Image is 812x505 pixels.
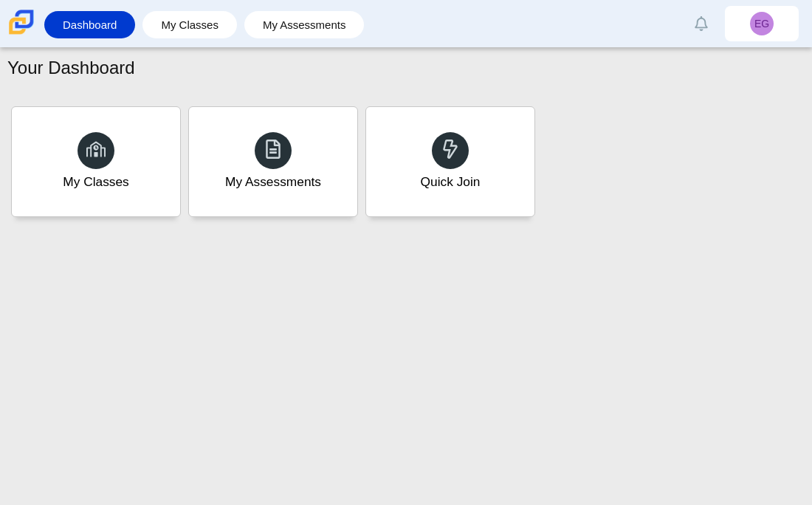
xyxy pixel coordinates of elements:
[252,11,357,38] a: My Assessments
[52,11,128,38] a: Dashboard
[725,6,799,41] a: EG
[365,106,535,217] a: Quick Join
[6,7,37,38] img: Carmen School of Science & Technology
[685,7,718,40] a: Alerts
[421,173,481,191] div: Quick Join
[11,106,181,217] a: My Classes
[754,18,769,29] span: EG
[150,11,230,38] a: My Classes
[225,173,321,191] div: My Assessments
[188,106,358,217] a: My Assessments
[7,55,135,80] h1: Your Dashboard
[6,27,37,40] a: Carmen School of Science & Technology
[63,173,129,191] div: My Classes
